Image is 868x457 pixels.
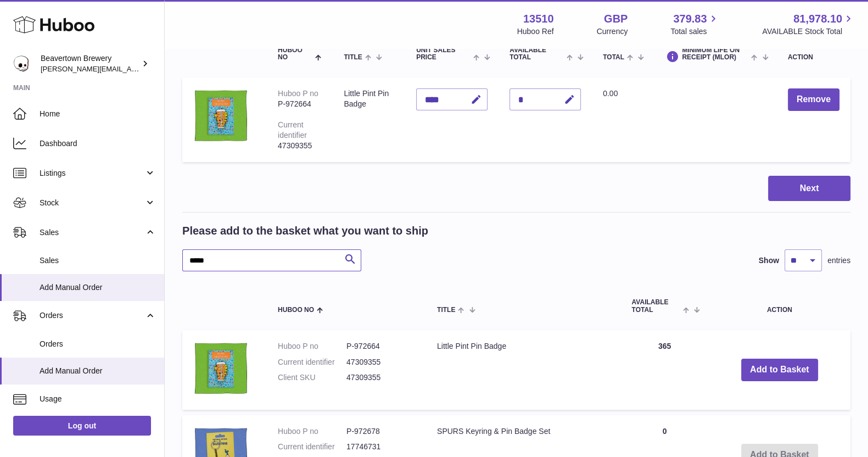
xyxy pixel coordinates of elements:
span: 81,978.10 [793,12,842,26]
h2: Please add to the basket what you want to ship [182,224,428,238]
div: P-972664 [278,99,322,109]
div: Current identifier [278,120,307,140]
dd: P-972678 [346,426,415,437]
button: Remove [788,88,839,111]
button: Add to Basket [741,359,818,381]
span: 379.83 [673,12,707,26]
img: Little Pint Pin Badge [193,88,248,143]
span: Total sales [670,26,719,37]
span: AVAILABLE Total [631,299,680,313]
span: Orders [40,310,144,321]
a: 81,978.10 AVAILABLE Stock Total [762,12,855,37]
td: Little Pint Pin Badge [426,330,620,410]
dt: Huboo P no [278,426,346,437]
a: 379.83 Total sales [670,12,719,37]
span: 0.00 [603,89,618,98]
dd: P-972664 [346,341,415,352]
div: Huboo Ref [517,26,554,37]
span: AVAILABLE Total [509,47,564,61]
span: Usage [40,394,156,404]
button: Next [768,176,850,202]
span: entries [827,255,850,266]
th: Action [708,288,850,324]
dt: Current identifier [278,442,346,452]
span: Minimum Life On Receipt (MLOR) [682,47,748,61]
span: Add Manual Order [40,366,156,376]
div: 47309355 [278,141,322,151]
label: Show [759,255,779,266]
span: Sales [40,255,156,266]
span: Stock [40,198,144,208]
a: Log out [13,416,151,436]
span: Listings [40,168,144,179]
span: AVAILABLE Stock Total [762,26,855,37]
dd: 47309355 [346,357,415,367]
div: Beavertown Brewery [41,53,139,74]
span: Home [40,109,156,119]
dt: Current identifier [278,357,346,367]
span: Huboo no [278,306,314,314]
span: Dashboard [40,138,156,149]
dt: Client SKU [278,372,346,383]
span: Title [344,54,362,61]
dd: 17746731 [346,442,415,452]
img: Little Pint Pin Badge [193,341,248,396]
span: Orders [40,339,156,349]
span: Huboo no [278,47,312,61]
img: richard.gilbert-cross@beavertownbrewery.co.uk [13,55,30,72]
span: Total [603,54,624,61]
div: Huboo P no [278,89,318,98]
strong: GBP [604,12,628,26]
span: Add Manual Order [40,282,156,293]
strong: 13510 [523,12,554,26]
dd: 47309355 [346,372,415,383]
span: Sales [40,227,144,238]
span: [PERSON_NAME][EMAIL_ADDRESS][PERSON_NAME][DOMAIN_NAME] [41,64,279,73]
td: 365 [620,330,708,410]
span: Title [437,306,455,314]
div: Action [788,54,839,61]
span: Unit Sales Price [416,47,471,61]
td: Little Pint Pin Badge [333,77,405,161]
div: Currency [597,26,628,37]
dt: Huboo P no [278,341,346,352]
